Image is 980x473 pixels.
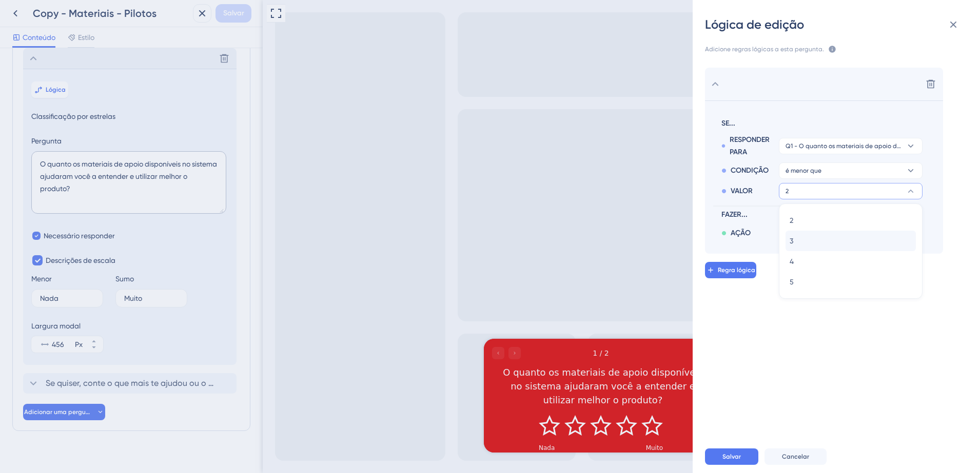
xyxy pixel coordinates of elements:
iframe: UserGuiding Survey [221,339,455,453]
div: Lógica de edição [705,16,968,33]
button: Regra lógica [705,262,756,278]
button: 5 [786,272,916,292]
span: Regra lógica [718,266,755,274]
span: FAZER... [721,209,918,221]
span: 2 [786,187,789,195]
span: CONDIÇÃO [731,164,769,177]
button: Cancelar [765,448,827,465]
button: é menor que [779,162,923,179]
span: 3 [790,235,793,247]
span: 2 [790,214,793,227]
button: 4 [786,251,916,272]
span: VALOR [731,185,753,197]
span: Q1 - O quanto os materiais de apoio disponíveis no sistema ajudaram você a entender e utilizar me... [786,142,901,150]
span: RESPONDER PARA [730,134,779,158]
button: Salvar [705,448,758,465]
span: AÇÃO [731,227,751,239]
button: 2 [779,183,923,199]
span: SE... [721,117,918,130]
span: é menor que [786,167,821,175]
span: 5 [790,276,794,288]
span: Cancelar [782,453,809,461]
button: 2 [786,210,916,231]
span: 4 [790,255,794,268]
span: Salvar [722,453,741,461]
button: 3 [786,231,916,251]
span: Adicione regras lógicas a esta pergunta. [705,45,824,55]
button: Q1 - O quanto os materiais de apoio disponíveis no sistema ajudaram você a entender e utilizar me... [779,138,923,154]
